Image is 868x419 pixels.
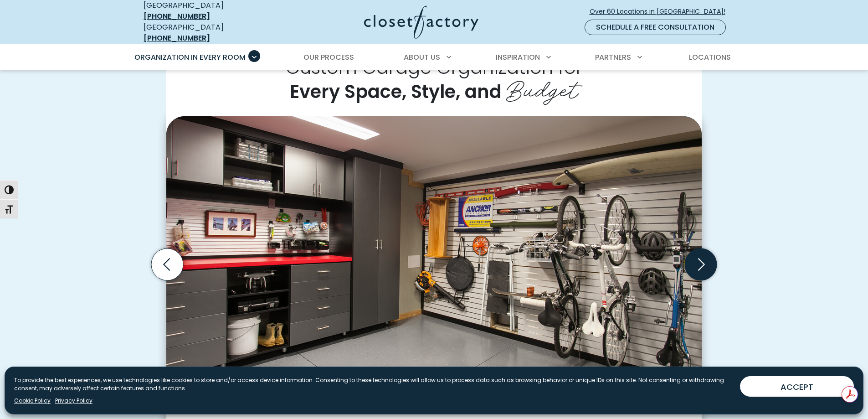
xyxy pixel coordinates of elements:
[506,69,578,106] span: Budget
[590,7,733,16] span: Over 60 Locations in [GEOGRAPHIC_DATA]!
[290,79,502,104] span: Every Space, Style, and
[144,11,210,21] a: [PHONE_NUMBER]
[14,376,733,393] p: To provide the best experiences, we use technologies like cookies to store and/or access device i...
[589,4,733,20] a: Over 60 Locations in [GEOGRAPHIC_DATA]!
[134,52,246,62] span: Organization in Every Room
[740,376,854,397] button: ACCEPT
[585,20,726,35] a: Schedule a Free Consultation
[144,22,276,44] div: [GEOGRAPHIC_DATA]
[595,52,631,62] span: Partners
[364,5,478,39] img: Closet Factory Logo
[404,52,440,62] span: About Us
[496,52,540,62] span: Inspiration
[128,45,740,70] nav: Primary Menu
[148,245,187,284] button: Previous slide
[166,116,702,397] img: Custom garage slatwall organizer for bikes, surf boards, and tools
[303,52,354,62] span: Our Process
[689,52,731,62] span: Locations
[14,397,51,405] a: Cookie Policy
[681,245,720,284] button: Next slide
[144,33,210,43] a: [PHONE_NUMBER]
[55,397,92,405] a: Privacy Policy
